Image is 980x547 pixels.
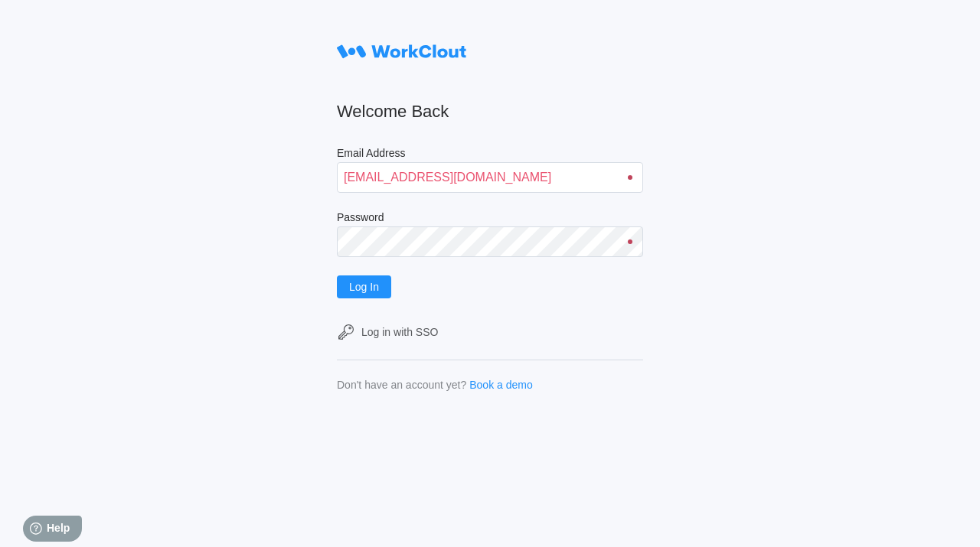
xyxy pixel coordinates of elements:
div: Log in with SSO [361,326,438,338]
input: Enter your email [337,162,643,193]
div: Don't have an account yet? [337,379,466,391]
h2: Welcome Back [337,101,643,122]
a: Book a demo [469,379,533,391]
button: Log In [337,275,391,298]
label: Password [337,211,643,226]
a: Log in with SSO [337,323,643,341]
span: Log In [349,282,379,292]
label: Email Address [337,147,643,162]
